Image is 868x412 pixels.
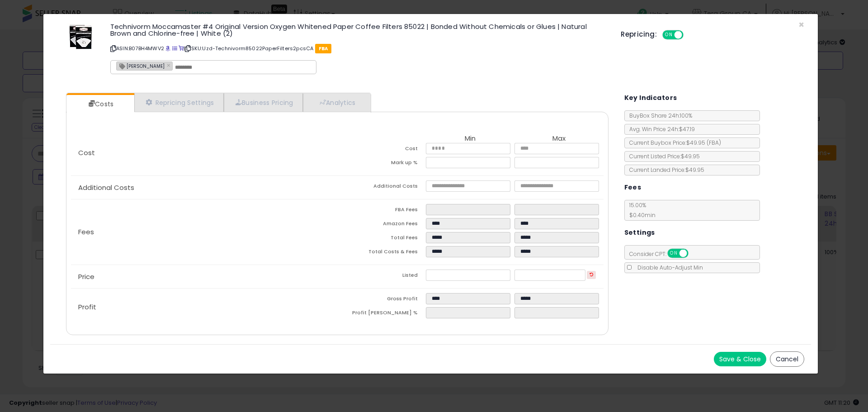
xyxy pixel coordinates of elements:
td: Additional Costs [337,180,426,194]
span: Consider CPT: [625,250,700,258]
a: All offer listings [172,45,177,52]
img: 411SM7utRJL._SL60_.jpg [67,23,94,50]
p: Cost [71,149,337,156]
th: Min [426,135,514,143]
span: 15.00 % [625,201,656,219]
span: Current Buybox Price: [625,139,721,147]
a: BuyBox page [165,45,170,52]
td: FBA Fees [337,204,426,218]
span: $0.40 min [625,211,656,219]
span: × [798,18,804,31]
td: Gross Profit [337,293,426,307]
span: Current Listed Price: $49.95 [625,152,700,160]
button: Save & Close [714,352,766,366]
td: Total Costs & Fees [337,246,426,260]
span: ( FBA ) [707,139,721,147]
p: Fees [71,228,337,236]
td: Amazon Fees [337,218,426,232]
span: OFF [687,250,701,257]
td: Listed [337,270,426,284]
p: Additional Costs [71,184,337,191]
td: Total Fees [337,232,426,246]
a: Repricing Settings [134,93,224,112]
span: Current Landed Price: $49.95 [625,166,704,174]
p: Profit [71,303,337,311]
a: × [167,61,172,69]
h3: Technivorm Moccamaster #4 Original Version Oxygen Whitened Paper Coffee Filters 85022 | Bonded Wi... [110,23,607,37]
a: Business Pricing [224,93,303,112]
h5: Fees [624,182,642,193]
span: [PERSON_NAME] [117,62,165,70]
button: Cancel [770,351,804,367]
span: $49.95 [686,139,721,147]
td: Profit [PERSON_NAME] % [337,307,426,321]
span: ON [668,250,679,257]
span: Disable Auto-Adjust Min [633,264,703,271]
span: ON [663,31,675,39]
h5: Key Indicators [624,92,677,104]
a: Costs [66,95,133,113]
span: OFF [682,31,697,39]
a: Your listing only [179,45,184,52]
span: BuyBox Share 24h: 100% [625,112,692,119]
p: Price [71,273,337,280]
a: Analytics [303,93,370,112]
td: Mark up % [337,157,426,171]
h5: Settings [624,227,655,238]
span: FBA [315,44,332,53]
span: Avg. Win Price 24h: $47.19 [625,125,695,133]
h5: Repricing: [621,31,657,38]
td: Cost [337,143,426,157]
p: ASIN: B07BH4MWV2 | SKU: Uzd-Technivorm85022PaperFilters2pcsCA [110,41,607,56]
th: Max [514,135,603,143]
